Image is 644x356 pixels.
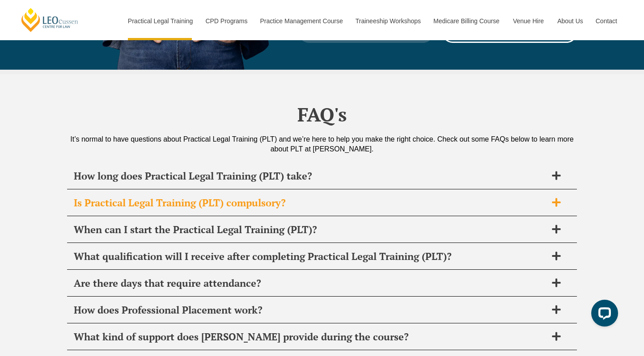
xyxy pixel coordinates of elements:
[121,2,199,40] a: Practical Legal Training
[74,304,547,316] span: How does Professional Placement work?
[584,296,622,334] iframe: LiveChat chat widget
[506,2,551,40] a: Venue Hire
[254,2,349,40] a: Practice Management Course
[74,277,547,289] span: Are there days that require attendance?
[551,2,589,40] a: About Us
[349,2,427,40] a: Traineeship Workshops
[67,134,577,154] div: It’s normal to have questions about Practical Legal Training (PLT) and we’re here to help you mak...
[74,223,547,236] span: When can I start the Practical Legal Training (PLT)?
[589,2,624,40] a: Contact
[427,2,506,40] a: Medicare Billing Course
[74,250,547,263] span: What qualification will I receive after completing Practical Legal Training (PLT)?
[74,331,547,343] span: What kind of support does [PERSON_NAME] provide during the course?
[199,2,253,40] a: CPD Programs
[74,197,547,209] span: Is Practical Legal Training (PLT) compulsory?
[74,170,547,182] span: How long does Practical Legal Training (PLT) take?
[67,103,577,126] h2: FAQ's
[20,7,80,33] a: [PERSON_NAME] Centre for Law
